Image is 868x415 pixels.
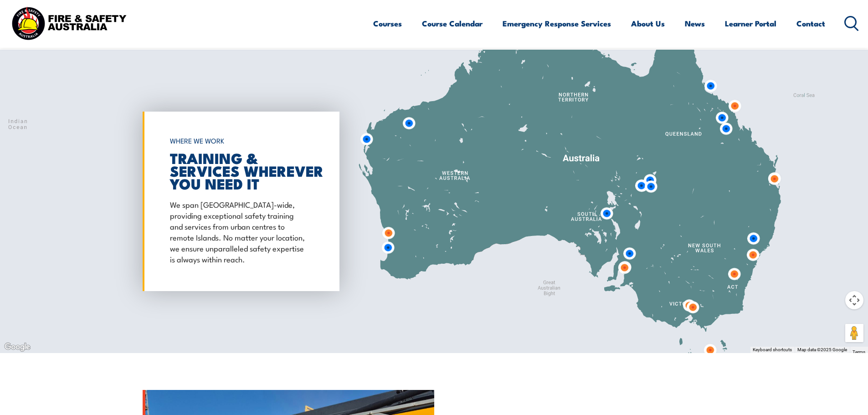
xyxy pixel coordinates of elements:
h2: TRAINING & SERVICES WHEREVER YOU NEED IT [170,151,308,190]
p: We span [GEOGRAPHIC_DATA]-wide, providing exceptional safety training and services from urban cen... [170,199,308,264]
a: About Us [631,11,665,36]
span: Map data ©2025 Google [797,347,847,352]
a: Open this area in Google Maps (opens a new window) [2,341,32,353]
h6: WHERE WE WORK [170,133,308,149]
a: Emergency Response Services [503,11,611,36]
button: Drag Pegman onto the map to open Street View [845,324,863,342]
a: Learner Portal [725,11,776,36]
a: News [685,11,705,36]
a: Terms (opens in new tab) [853,349,865,354]
button: Keyboard shortcuts [753,347,792,353]
img: Google [2,341,32,353]
button: Map camera controls [845,291,863,309]
a: Course Calendar [422,11,483,36]
a: Courses [373,11,402,36]
a: Contact [796,11,825,36]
